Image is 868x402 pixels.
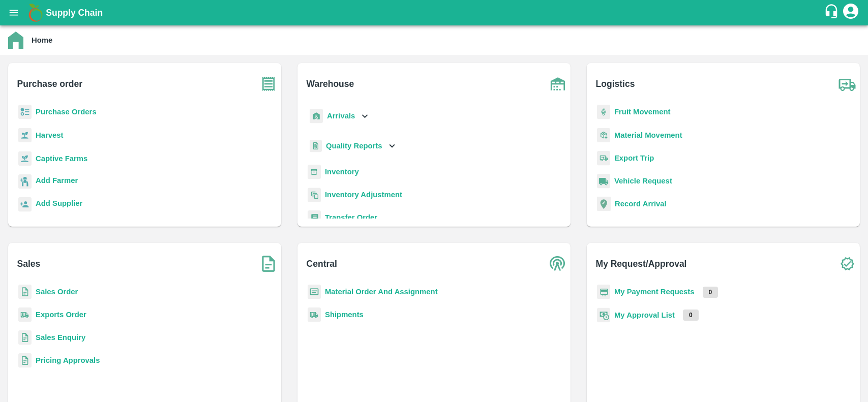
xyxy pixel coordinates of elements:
img: supplier [18,197,32,212]
b: Warehouse [307,77,354,91]
b: Home [32,36,52,44]
b: Central [307,257,337,271]
img: logo [25,3,46,23]
img: shipments [308,307,321,322]
img: farmer [18,174,32,189]
img: payment [597,285,610,299]
a: Transfer Order [325,213,377,222]
button: open drawer [2,1,25,24]
div: Quality Reports [308,136,398,157]
img: whInventory [308,165,321,179]
a: Exports Order [36,311,86,319]
a: Sales Order [36,288,78,296]
a: Fruit Movement [614,108,671,116]
a: Purchase Orders [36,108,97,116]
p: 0 [683,310,699,321]
b: Purchase order [17,77,82,91]
img: harvest [18,128,32,143]
img: shipments [18,307,32,322]
a: Add Supplier [36,198,82,211]
a: My Payment Requests [614,288,695,296]
a: Sales Enquiry [36,333,85,342]
b: Add Farmer [36,176,78,184]
a: Material Order And Assignment [325,288,438,296]
img: soSales [256,251,281,276]
a: Inventory [325,168,359,176]
img: sales [18,330,32,345]
img: material [597,128,610,143]
a: Vehicle Request [614,177,672,185]
img: delivery [597,151,610,166]
div: Arrivals [308,105,371,128]
img: fruit [597,105,610,119]
b: Add Supplier [36,199,82,207]
img: home [8,32,23,49]
b: Supply Chain [46,8,103,18]
a: Add Farmer [36,175,78,189]
img: vehicle [597,174,610,189]
img: whTransfer [308,210,321,225]
b: Arrivals [327,112,355,120]
img: whArrival [310,109,323,123]
img: sales [18,285,32,299]
a: Pricing Approvals [36,356,100,364]
b: Logistics [596,77,635,91]
img: reciept [18,105,32,119]
b: My Request/Approval [596,257,687,271]
img: approval [597,307,610,323]
p: 0 [703,287,719,298]
img: central [545,251,571,276]
img: purchase [256,71,281,97]
b: Quality Reports [326,142,382,150]
img: warehouse [545,71,571,97]
img: inventory [308,188,321,202]
a: Material Movement [614,131,682,139]
img: recordArrival [597,197,611,211]
a: Inventory Adjustment [325,191,402,199]
img: qualityReport [310,140,322,152]
a: Harvest [36,131,63,139]
b: Sales [17,257,41,271]
img: harvest [18,151,32,166]
a: Supply Chain [46,6,824,20]
img: sales [18,353,32,368]
a: My Approval List [614,311,675,319]
a: Export Trip [614,154,654,162]
img: truck [834,71,860,97]
div: customer-support [824,4,842,22]
a: Captive Farms [36,154,87,163]
div: account of current user [842,2,860,23]
a: Record Arrival [615,200,667,208]
a: Shipments [325,311,364,319]
img: centralMaterial [308,285,321,299]
img: check [834,251,860,276]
